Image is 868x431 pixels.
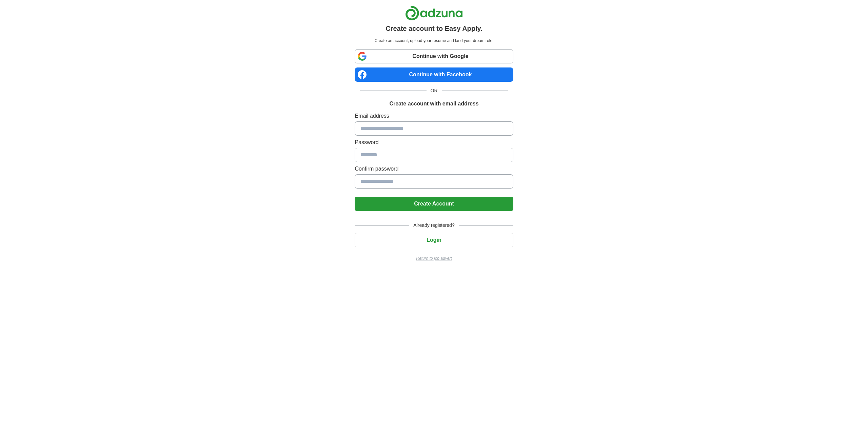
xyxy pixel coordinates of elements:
span: OR [427,87,442,94]
a: Continue with Google [355,49,513,63]
span: Already registered? [409,222,458,229]
label: Email address [355,112,513,120]
label: Password [355,138,513,146]
a: Return to job advert [355,255,513,261]
img: Adzuna logo [405,5,463,21]
button: Create Account [355,197,513,211]
h1: Create account with email address [389,100,478,108]
a: Continue with Facebook [355,67,513,82]
p: Create an account, upload your resume and land your dream role. [356,38,512,44]
a: Login [355,237,513,243]
button: Login [355,233,513,247]
h1: Create account to Easy Apply. [386,23,482,34]
label: Confirm password [355,165,513,173]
